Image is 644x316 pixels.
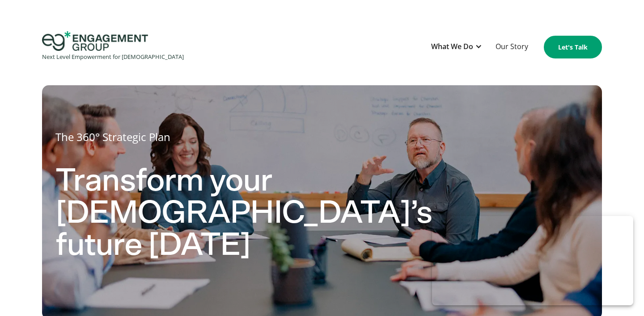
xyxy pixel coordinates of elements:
div: What We Do [427,36,487,58]
h1: The 360° Strategic Plan [55,127,589,147]
div: What We Do [431,41,473,53]
div: Next Level Empowerment for [DEMOGRAPHIC_DATA] [42,51,184,63]
a: Our Story [491,36,533,58]
h2: Transform your [DEMOGRAPHIC_DATA]’s future [DATE] [55,165,482,273]
a: home [42,31,184,63]
a: Let's Talk [544,36,602,58]
img: Engagement Group Logo Icon [42,31,148,51]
